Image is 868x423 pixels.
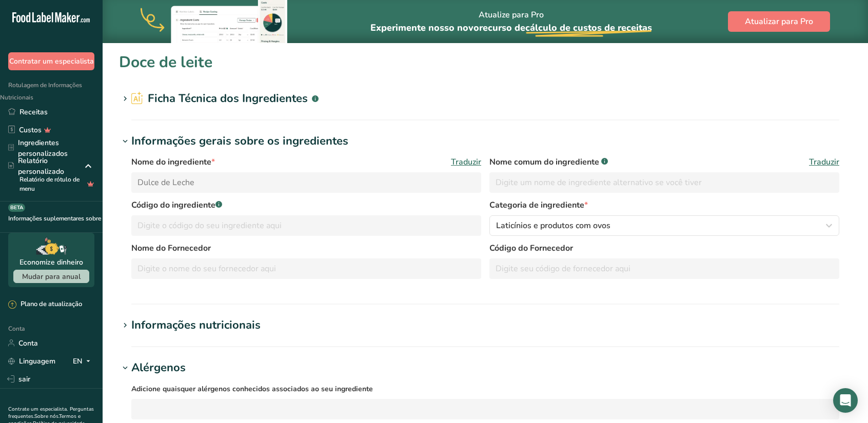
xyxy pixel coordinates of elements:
[18,138,68,158] font: Ingredientes personalizados
[19,107,48,117] font: Receitas
[131,199,215,211] font: Código do ingrediente
[13,270,89,283] button: Mudar para anual
[19,175,80,193] font: Relatório de rótulo de menu
[479,9,544,21] font: Atualize para Pro
[131,133,348,149] font: Informações gerais sobre os ingredientes
[496,220,610,231] font: Laticínios e produtos com ovos
[73,356,82,366] font: EN
[8,52,94,70] button: Contratar um especialista
[489,172,839,193] input: Digite um nome de ingrediente alternativo se você tiver
[370,22,479,34] font: Experimente nosso novo
[131,156,211,168] font: Nome do ingrediente
[8,406,68,413] a: Contrate um especialista.
[489,258,839,279] input: Digite seu código de fornecedor aqui
[9,56,94,66] font: Contratar um especialista
[8,325,25,333] font: Conta
[131,172,481,193] input: Digite o nome do seu ingrediente aqui
[131,243,211,254] font: Nome do Fornecedor
[18,156,64,176] font: Relatório personalizado
[489,243,573,254] font: Código do Fornecedor
[131,258,481,279] input: Digite o nome do seu fornecedor aqui
[10,204,23,211] font: BETA
[18,338,38,348] font: Conta
[489,156,599,168] font: Nome comum do ingrediente
[451,156,481,168] font: Traduzir
[833,388,858,413] div: Abra o Intercom Messenger
[131,317,261,333] font: Informações nutricionais
[489,215,839,236] button: Laticínios e produtos com ovos
[148,91,308,106] font: Ficha Técnica dos Ingredientes
[8,214,131,223] font: Informações suplementares sobre rotulagem
[34,413,59,420] a: Sobre nós.
[728,11,830,32] button: Atualizar para Pro
[19,356,55,366] font: Linguagem
[19,125,42,135] font: Custos
[21,299,82,309] font: Plano de atualização
[131,360,186,375] font: Alérgenos
[18,374,30,384] font: sair
[479,22,525,34] font: recurso de
[8,406,94,420] a: Perguntas frequentes.
[22,272,81,281] font: Mudar para anual
[19,257,83,267] font: Economize dinheiro
[131,384,373,394] font: Adicione quaisquer alérgenos conhecidos associados ao seu ingrediente
[525,22,652,34] font: cálculo de custos de receitas
[489,199,584,211] font: Categoria de ingrediente
[119,52,212,73] font: Doce de leite
[745,16,813,27] font: Atualizar para Pro
[131,215,481,236] input: Digite o código do seu ingrediente aqui
[809,156,839,168] font: Traduzir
